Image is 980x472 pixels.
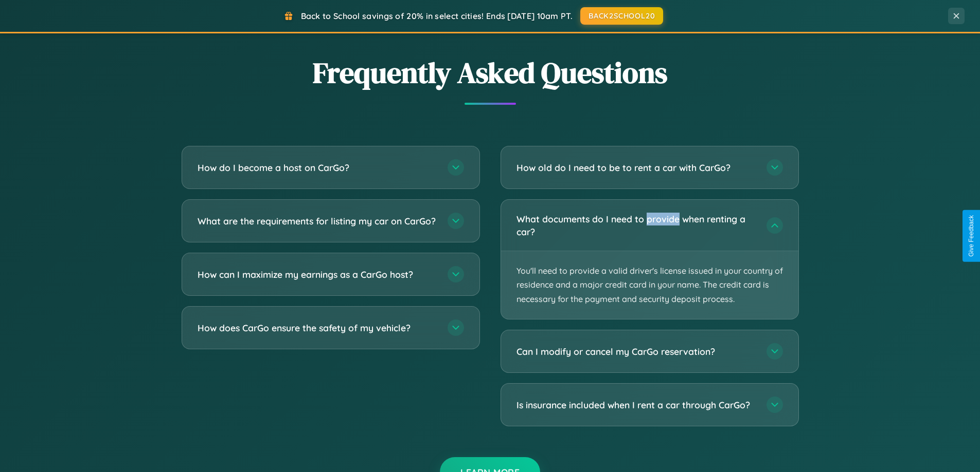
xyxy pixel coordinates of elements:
h3: What documents do I need to provide when renting a car? [516,213,756,238]
h3: What are the requirements for listing my car on CarGo? [198,215,437,228]
button: BACK2SCHOOL20 [580,7,663,25]
h3: Is insurance included when I rent a car through CarGo? [516,399,756,411]
h3: How can I maximize my earnings as a CarGo host? [198,268,437,281]
h3: Can I modify or cancel my CarGo reservation? [516,345,756,358]
h2: Frequently Asked Questions [182,53,799,92]
div: Give Feedback [968,215,975,257]
h3: How do I become a host on CarGo? [198,161,437,174]
span: Back to School savings of 20% in select cities! Ends [DATE] 10am PT. [301,11,573,21]
h3: How does CarGo ensure the safety of my vehicle? [198,322,437,334]
p: You'll need to provide a valid driver's license issued in your country of residence and a major c... [501,251,798,319]
h3: How old do I need to be to rent a car with CarGo? [516,161,756,174]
